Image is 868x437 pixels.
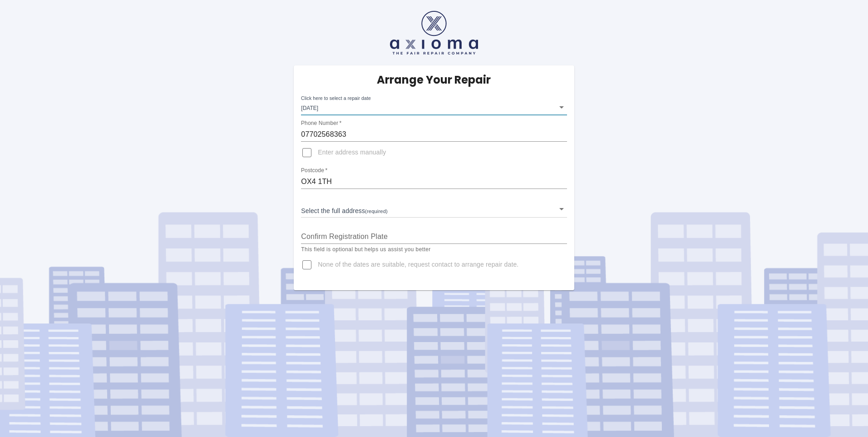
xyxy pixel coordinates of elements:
[301,95,371,102] label: Click here to select a repair date
[301,119,341,127] label: Phone Number
[377,73,491,87] h5: Arrange Your Repair
[301,99,567,115] div: [DATE]
[301,167,327,174] label: Postcode
[318,148,386,157] span: Enter address manually
[390,11,478,55] img: axioma
[301,245,567,254] p: This field is optional but helps us assist you better
[318,260,518,269] span: None of the dates are suitable, request contact to arrange repair date.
